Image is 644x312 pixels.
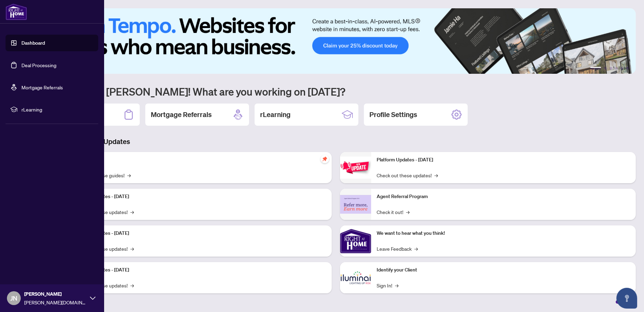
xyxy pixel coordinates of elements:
img: logo [6,3,27,20]
p: Platform Updates - [DATE] [377,156,630,164]
a: Dashboard [21,40,45,46]
h2: rLearning [260,110,291,119]
span: → [127,171,131,179]
a: Deal Processing [21,62,56,68]
button: 4 [615,67,618,70]
a: Check it out!→ [377,208,410,216]
a: Sign In!→ [377,282,398,289]
h2: Profile Settings [369,110,417,119]
span: → [406,208,410,216]
p: Agent Referral Program [377,193,630,200]
p: Platform Updates - [DATE] [73,230,326,237]
span: [PERSON_NAME] [24,290,86,298]
button: 6 [626,67,629,70]
img: Platform Updates - June 23, 2025 [340,157,371,178]
span: → [414,245,418,252]
span: → [434,171,438,179]
a: Mortgage Referrals [21,84,63,90]
button: 2 [604,67,607,70]
h1: Welcome back [PERSON_NAME]! What are you working on [DATE]? [36,85,636,98]
img: Identify your Client [340,262,371,293]
img: We want to hear what you think! [340,225,371,257]
button: 3 [609,67,612,70]
button: 5 [620,67,623,70]
span: rLearning [21,106,93,113]
button: 1 [590,67,601,70]
h3: Brokerage & Industry Updates [36,137,636,146]
p: Self-Help [73,156,326,164]
p: We want to hear what you think! [377,230,630,237]
p: Platform Updates - [DATE] [73,266,326,274]
span: pushpin [321,155,329,163]
span: → [130,208,134,216]
span: → [130,245,134,252]
span: JN [10,293,17,303]
a: Check out these updates!→ [377,171,438,179]
img: Slide 0 [36,8,636,74]
h2: Mortgage Referrals [151,110,212,119]
span: [PERSON_NAME][DOMAIN_NAME][EMAIL_ADDRESS][PERSON_NAME][DOMAIN_NAME] [24,298,86,306]
span: → [130,282,134,289]
img: Agent Referral Program [340,195,371,214]
button: Open asap [616,288,637,309]
a: Leave Feedback→ [377,245,418,252]
p: Identify your Client [377,266,630,274]
p: Platform Updates - [DATE] [73,193,326,200]
span: → [395,282,398,289]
